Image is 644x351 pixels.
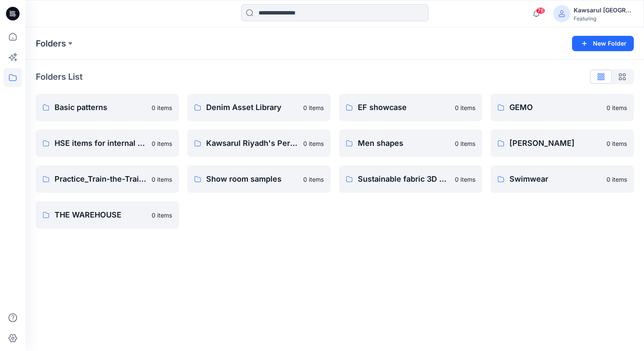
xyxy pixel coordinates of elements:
p: THE WAREHOUSE [55,209,147,221]
a: Basic patterns0 items [36,94,179,121]
p: GEMO [509,102,601,113]
p: EF showcase [358,102,450,113]
a: Denim Asset Library0 items [187,94,331,121]
div: Kawsarul [GEOGRAPHIC_DATA] [574,5,633,15]
p: Men shapes [358,137,450,149]
a: HSE items for internal preview0 items [36,130,179,157]
p: Denim Asset Library [206,102,298,113]
p: 0 items [152,211,172,220]
p: 0 items [303,103,324,112]
p: 0 items [455,175,475,184]
p: 0 items [607,175,627,184]
p: Show room samples [206,173,298,185]
a: Swimwear0 items [491,165,634,193]
p: Kawsarul Riyadh's Personal Zone [206,137,298,149]
a: Practice_Train-the-Trainer0 items [36,165,179,193]
p: [PERSON_NAME] [509,137,601,149]
a: Folders [36,38,66,49]
p: 0 items [607,139,627,148]
p: Basic patterns [55,102,147,113]
svg: avatar [558,10,565,17]
a: Kawsarul Riyadh's Personal Zone0 items [187,130,331,157]
a: THE WAREHOUSE0 items [36,201,179,229]
p: Folders List [36,70,83,83]
p: 0 items [303,139,324,148]
a: Sustainable fabric 3D styles0 items [339,165,482,193]
span: 78 [536,7,545,14]
p: 0 items [455,103,475,112]
a: [PERSON_NAME]0 items [491,130,634,157]
p: 0 items [152,103,172,112]
div: Featuring [574,15,633,22]
p: 0 items [303,175,324,184]
button: New Folder [572,36,634,51]
p: 0 items [607,103,627,112]
p: Practice_Train-the-Trainer [55,173,147,185]
p: 0 items [152,175,172,184]
p: Sustainable fabric 3D styles [358,173,450,185]
a: Men shapes0 items [339,130,482,157]
p: 0 items [455,139,475,148]
a: Show room samples0 items [187,165,331,193]
p: HSE items for internal preview [55,137,147,149]
p: Swimwear [509,173,601,185]
a: GEMO0 items [491,94,634,121]
p: 0 items [152,139,172,148]
a: EF showcase0 items [339,94,482,121]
